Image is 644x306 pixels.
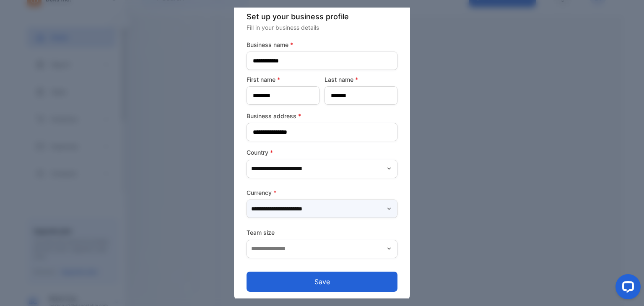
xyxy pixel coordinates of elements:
[247,188,397,197] label: Currency
[247,112,397,120] label: Business address
[609,271,644,306] iframe: LiveChat chat widget
[247,148,397,157] label: Country
[247,40,397,49] label: Business name
[247,23,397,32] p: Fill in your business details
[247,75,319,84] label: First name
[325,75,397,84] label: Last name
[247,228,397,237] label: Team size
[247,272,397,292] button: Save
[247,11,397,22] p: Set up your business profile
